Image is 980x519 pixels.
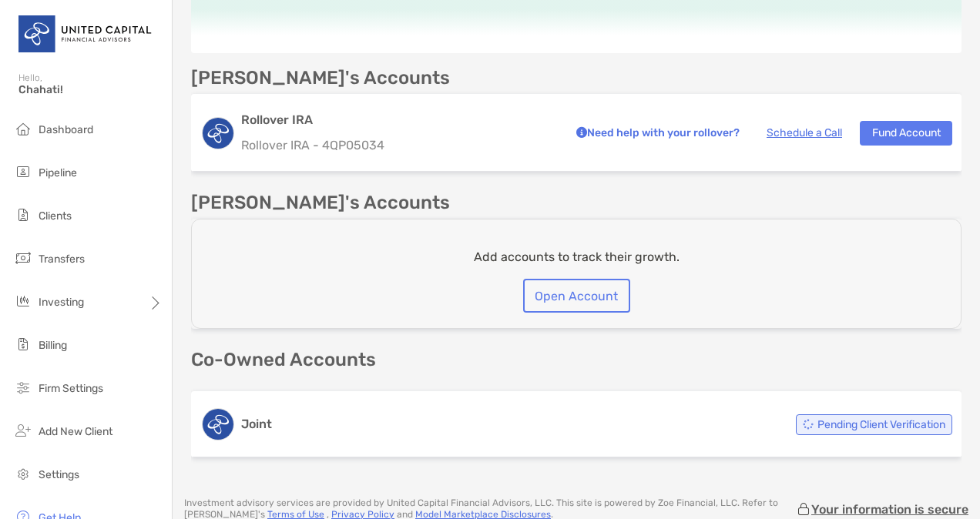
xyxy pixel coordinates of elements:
[523,279,630,313] button: Open Account
[39,339,67,352] span: Billing
[860,121,952,146] button: Fund Account
[14,162,32,181] img: pipeline icon
[39,209,72,223] span: Clients
[39,468,79,481] span: Settings
[191,350,962,370] p: Co-Owned Accounts
[241,111,555,129] h3: Rollover IRA
[203,409,233,440] img: logo account
[817,420,945,429] span: Pending Client Verification
[203,118,233,149] img: logo account
[18,6,153,62] img: United Capital Logo
[191,193,450,213] p: [PERSON_NAME]'s Accounts
[811,502,968,517] p: Your information is secure
[803,419,814,430] img: Account Status icon
[767,126,842,139] a: Schedule a Call
[14,292,32,310] img: investing icon
[474,247,680,266] p: Add accounts to track their growth.
[14,206,32,224] img: clients icon
[39,382,103,395] span: Firm Settings
[191,69,450,88] p: [PERSON_NAME]'s Accounts
[14,421,32,440] img: add_new_client icon
[39,123,93,136] span: Dashboard
[14,378,32,397] img: firm-settings icon
[14,119,32,138] img: dashboard icon
[241,136,555,155] p: Rollover IRA - 4QP05034
[572,123,740,142] p: Need help with your rollover?
[14,335,32,353] img: billing icon
[39,296,84,309] span: Investing
[18,83,163,96] span: Chahati!
[39,253,85,266] span: Transfers
[241,415,272,434] h3: Joint
[39,166,77,179] span: Pipeline
[14,249,32,267] img: transfers icon
[14,464,32,483] img: settings icon
[39,425,112,438] span: Add New Client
